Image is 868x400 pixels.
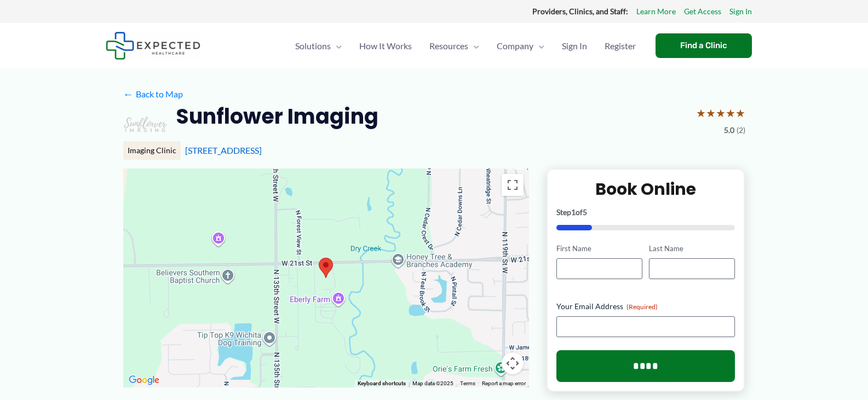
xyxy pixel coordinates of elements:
[412,380,453,386] span: Map data ©2025
[532,7,628,16] strong: Providers, Clinics, and Staff:
[185,145,262,155] a: [STREET_ADDRESS]
[488,27,553,65] a: CompanyMenu Toggle
[636,4,676,19] a: Learn More
[286,27,350,65] a: SolutionsMenu Toggle
[605,27,636,65] span: Register
[468,27,479,65] span: Menu Toggle
[729,4,752,19] a: Sign In
[421,27,488,65] a: ResourcesMenu Toggle
[556,178,735,200] h2: Book Online
[482,380,526,386] a: Report a map error
[726,103,735,123] span: ★
[126,373,162,387] img: Google
[583,207,587,217] span: 5
[126,373,162,387] a: Open this area in Google Maps (opens a new window)
[626,303,658,311] span: (Required)
[706,103,716,123] span: ★
[295,27,331,65] span: Solutions
[716,103,726,123] span: ★
[429,27,468,65] span: Resources
[737,123,745,137] span: (2)
[123,141,181,160] div: Imaging Clinic
[562,27,587,65] span: Sign In
[556,244,642,254] label: First Name
[331,27,342,65] span: Menu Toggle
[176,103,378,130] h2: Sunflower Imaging
[350,27,421,65] a: How It Works
[359,27,412,65] span: How It Works
[596,27,645,65] a: Register
[358,380,406,387] button: Keyboard shortcuts
[696,103,706,123] span: ★
[502,174,524,196] button: Toggle fullscreen view
[656,33,752,58] a: Find a Clinic
[556,208,735,216] p: Step of
[735,103,745,123] span: ★
[533,27,544,65] span: Menu Toggle
[556,301,735,312] label: Your Email Address
[724,123,734,137] span: 5.0
[286,27,645,65] nav: Primary Site Navigation
[497,27,533,65] span: Company
[649,244,735,254] label: Last Name
[123,86,183,102] a: ←Back to Map
[106,32,200,60] img: Expected Healthcare Logo - side, dark font, small
[571,207,576,217] span: 1
[123,89,134,99] span: ←
[460,380,475,386] a: Terms (opens in new tab)
[502,352,524,374] button: Map camera controls
[553,27,596,65] a: Sign In
[684,4,721,19] a: Get Access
